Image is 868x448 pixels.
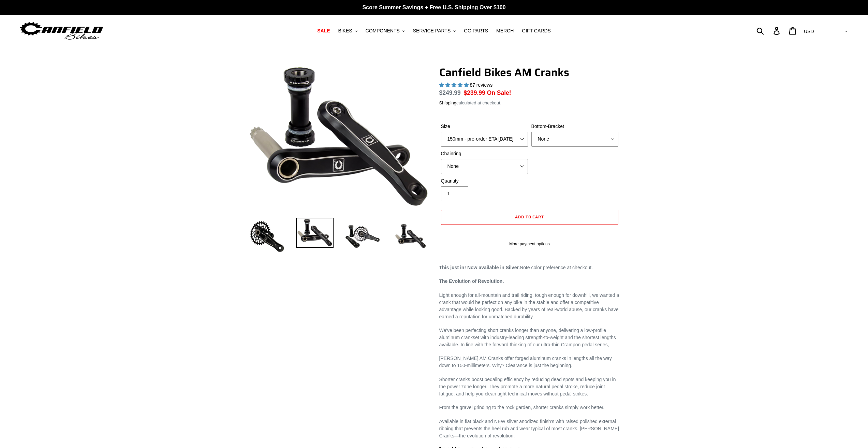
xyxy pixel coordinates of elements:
[441,177,528,185] label: Quantity
[515,214,544,220] span: Add to cart
[439,292,620,320] p: Light enough for all-mountain and trail riding, tough enough for downhill, we wanted a crank that...
[518,26,554,35] a: GIFT CARDS
[439,264,620,271] p: Note color preference at checkout.
[439,278,504,284] strong: The Evolution of Revolution.
[493,26,517,35] a: MERCH
[460,26,491,35] a: GG PARTS
[439,404,620,411] p: From the gravel grinding to the rock garden, shorter cranks simply work better.
[248,218,286,255] img: Load image into Gallery viewer, Canfield Bikes AM Cranks
[496,28,514,34] span: MERCH
[441,210,618,225] button: Add to cart
[464,89,485,96] span: $239.99
[522,28,551,34] span: GIFT CARDS
[362,26,408,35] button: COMPONENTS
[439,418,620,439] p: Available in flat black and NEW silver anodized finish's with raised polished external ribbing th...
[439,89,461,96] s: $249.99
[413,28,451,34] span: SERVICE PARTS
[366,28,400,34] span: COMPONENTS
[439,82,470,88] span: 4.97 stars
[487,88,511,97] span: On Sale!
[439,265,520,270] strong: This just in! Now available in Silver.
[439,100,457,106] a: Shipping
[317,28,330,34] span: SALE
[439,100,620,106] div: calculated at checkout.
[344,218,381,255] img: Load image into Gallery viewer, Canfield Bikes AM Cranks
[410,26,459,35] button: SERVICE PARTS
[441,123,528,130] label: Size
[439,327,620,348] p: We've been perfecting short cranks longer than anyone, delivering a low-profile aluminum crankset...
[441,150,528,157] label: Chainring
[760,23,778,38] input: Search
[392,218,429,255] img: Load image into Gallery viewer, CANFIELD-AM_DH-CRANKS
[314,26,333,35] a: SALE
[441,241,618,247] a: More payment options
[19,20,104,42] img: Canfield Bikes
[470,82,492,88] span: 87 reviews
[338,28,352,34] span: BIKES
[439,355,620,369] p: [PERSON_NAME] AM Cranks offer forged aluminum cranks in lengths all the way down to 150-millimete...
[464,28,488,34] span: GG PARTS
[335,26,361,35] button: BIKES
[439,66,620,79] h1: Canfield Bikes AM Cranks
[296,218,334,248] img: Load image into Gallery viewer, Canfield Cranks
[531,123,618,130] label: Bottom-Bracket
[439,376,620,398] p: Shorter cranks boost pedaling efficiency by reducing dead spots and keeping you in the power zone...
